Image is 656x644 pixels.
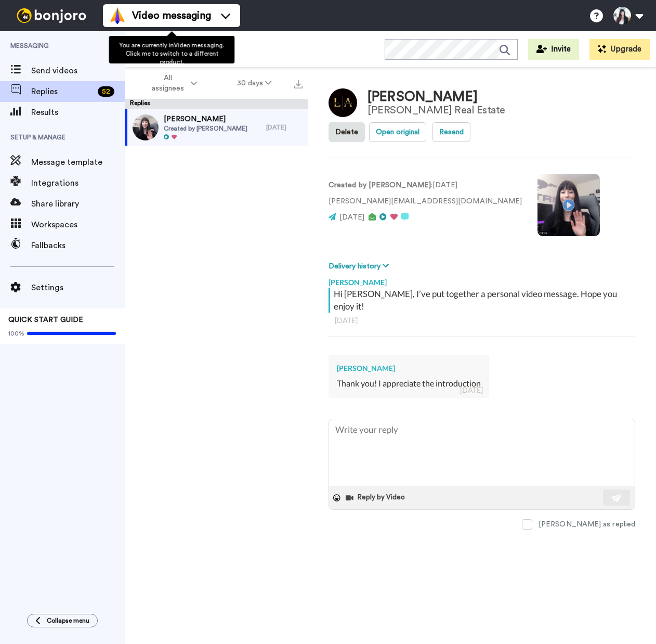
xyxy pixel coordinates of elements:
[12,8,90,23] img: bj-logo-header-white.svg
[294,80,303,88] img: export.svg
[329,272,635,288] div: [PERSON_NAME]
[345,490,408,506] button: Reply by Video
[31,239,125,252] span: Fallbacks
[98,86,114,97] div: 52
[31,177,125,189] span: Integrations
[31,65,125,77] span: Send videos
[539,519,635,530] div: [PERSON_NAME] as replied
[460,385,483,395] div: [DATE]
[47,616,89,625] span: Collapse menu
[217,74,292,93] button: 30 days
[337,363,481,373] div: [PERSON_NAME]
[164,124,247,133] span: Created by [PERSON_NAME]
[125,109,308,146] a: [PERSON_NAME]Created by [PERSON_NAME][DATE]
[589,39,650,60] button: Upgrade
[133,114,159,140] img: 811dbe29-258d-4c30-a978-d6a7fd642a9c-thumb.jpg
[147,73,189,94] span: All assignees
[329,182,431,189] strong: Created by [PERSON_NAME]
[335,315,629,326] div: [DATE]
[31,85,94,98] span: Replies
[119,42,224,65] span: You are currently in Video messaging . Click me to switch to a different product.
[334,288,633,313] div: Hi [PERSON_NAME], I’ve put together a personal video message. Hope you enjoy it!
[132,8,211,23] span: Video messaging
[337,378,481,390] div: Thank you! I appreciate the introduction
[27,614,98,627] button: Collapse menu
[329,261,392,272] button: Delivery history
[125,99,308,109] div: Replies
[329,180,522,191] p: : [DATE]
[31,106,125,119] span: Results
[329,196,522,207] p: [PERSON_NAME][EMAIL_ADDRESS][DOMAIN_NAME]
[31,198,125,210] span: Share library
[266,123,303,132] div: [DATE]
[368,89,505,105] div: [PERSON_NAME]
[8,329,24,338] span: 100%
[339,214,364,221] span: [DATE]
[8,316,83,324] span: QUICK START GUIDE
[369,122,426,142] button: Open original
[368,105,505,116] div: [PERSON_NAME] Real Estate
[31,281,125,294] span: Settings
[329,88,357,117] img: Image of Luis Alfredo Alban
[291,75,306,91] button: Export all results that match these filters now.
[528,39,579,60] button: Invite
[164,114,247,124] span: [PERSON_NAME]
[329,122,365,142] button: Delete
[31,156,125,169] span: Message template
[432,122,470,142] button: Resend
[31,218,125,231] span: Workspaces
[127,69,217,98] button: All assignees
[611,494,623,502] img: send-white.svg
[109,7,126,24] img: vm-color.svg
